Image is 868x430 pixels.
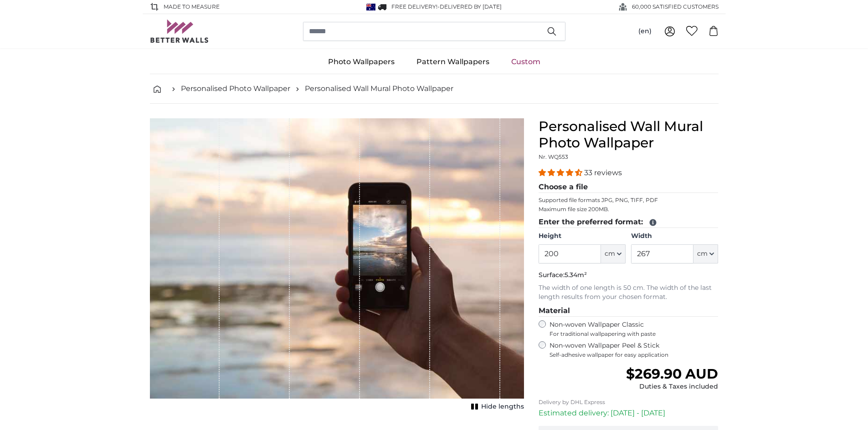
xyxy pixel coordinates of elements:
[366,4,375,10] img: Australia
[539,118,719,151] h1: Personalised Wall Mural Photo Wallpaper
[150,20,209,43] img: Betterwalls
[317,50,406,74] a: Photo Wallpapers
[601,244,626,263] button: cm
[539,399,719,406] p: Delivery by DHL Express
[305,83,453,94] a: Personalised Wall Mural Photo Wallpaper
[539,271,719,280] p: Surface:
[631,232,718,241] label: Width
[632,3,719,11] span: 60,000 SATISFIED CUSTOMERS
[631,23,659,40] button: (en)
[539,182,719,193] legend: Choose a file
[626,382,718,391] div: Duties & Taxes included
[481,402,524,411] span: Hide lengths
[693,244,718,263] button: cm
[164,3,220,11] span: Made to Measure
[539,206,719,213] p: Maximum file size 200MB.
[150,74,719,104] nav: breadcrumbs
[565,271,587,279] span: 5.34m²
[584,168,622,177] span: 33 reviews
[440,3,502,10] span: Delivered by [DATE]
[550,341,719,359] label: Non-woven Wallpaper Peel & Stick
[539,197,719,204] p: Supported file formats JPG, PNG, TIFF, PDF
[406,50,500,74] a: Pattern Wallpapers
[391,3,437,10] span: FREE delivery!
[550,351,719,359] span: Self-adhesive wallpaper for easy application
[539,153,568,160] span: Nr. WQ553
[500,50,551,74] a: Custom
[150,118,524,413] div: 1 of 1
[550,330,719,338] span: For traditional wallpapering with paste
[539,168,584,177] span: 4.33 stars
[539,232,626,241] label: Height
[468,400,524,413] button: Hide lengths
[539,283,719,302] p: The width of one length is 50 cm. The width of the last length results from your chosen format.
[539,408,719,419] p: Estimated delivery: [DATE] - [DATE]
[697,249,708,258] span: cm
[181,83,290,94] a: Personalised Photo Wallpaper
[550,320,719,338] label: Non-woven Wallpaper Classic
[605,249,615,258] span: cm
[539,217,719,228] legend: Enter the preferred format:
[437,3,502,10] span: -
[626,365,718,382] span: $269.90 AUD
[539,305,719,317] legend: Material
